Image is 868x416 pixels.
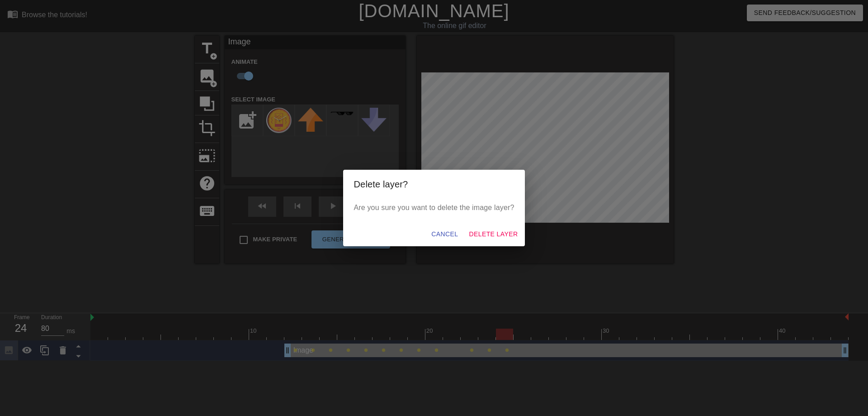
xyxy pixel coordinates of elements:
button: Delete Layer [465,226,521,243]
button: Cancel [428,226,462,243]
span: Delete Layer [469,229,518,240]
h2: Delete layer? [354,177,514,191]
span: Cancel [431,229,458,240]
p: Are you sure you want to delete the image layer? [354,202,514,213]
